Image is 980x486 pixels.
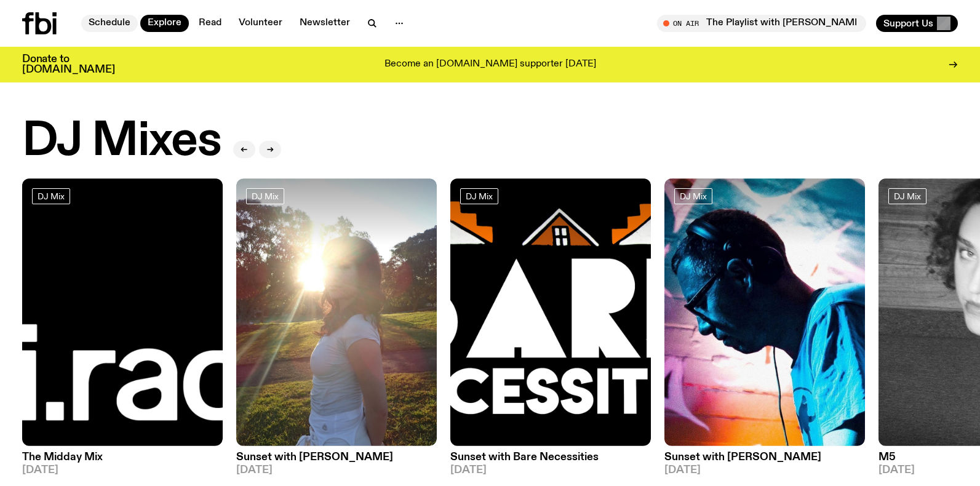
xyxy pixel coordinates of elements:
a: Sunset with [PERSON_NAME][DATE] [664,446,865,476]
h3: Sunset with Bare Necessities [450,452,651,463]
a: DJ Mix [246,188,284,204]
a: Newsletter [292,15,357,32]
button: On AirThe Playlist with [PERSON_NAME] [657,15,866,32]
span: DJ Mix [466,191,493,201]
span: DJ Mix [894,191,921,201]
span: DJ Mix [252,191,279,201]
span: [DATE] [450,465,651,476]
span: [DATE] [664,465,865,476]
span: [DATE] [236,465,437,476]
h3: The Midday Mix [22,452,223,463]
a: DJ Mix [674,188,712,204]
span: Support Us [883,18,933,29]
a: Read [191,15,229,32]
a: Sunset with [PERSON_NAME][DATE] [236,446,437,476]
h3: Sunset with [PERSON_NAME] [236,452,437,463]
h3: Sunset with [PERSON_NAME] [664,452,865,463]
a: Schedule [81,15,138,32]
span: DJ Mix [680,191,707,201]
img: Simon Caldwell stands side on, looking downwards. He has headphones on. Behind him is a brightly ... [664,178,865,446]
a: DJ Mix [32,188,70,204]
a: Sunset with Bare Necessities[DATE] [450,446,651,476]
a: Volunteer [231,15,290,32]
h3: Donate to [DOMAIN_NAME] [22,54,115,75]
a: The Midday Mix[DATE] [22,446,223,476]
a: DJ Mix [460,188,498,204]
a: Explore [140,15,189,32]
span: DJ Mix [38,191,65,201]
p: Become an [DOMAIN_NAME] supporter [DATE] [384,59,596,70]
button: Support Us [876,15,958,32]
img: Bare Necessities [450,178,651,446]
h2: DJ Mixes [22,118,221,165]
span: [DATE] [22,465,223,476]
a: DJ Mix [888,188,926,204]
